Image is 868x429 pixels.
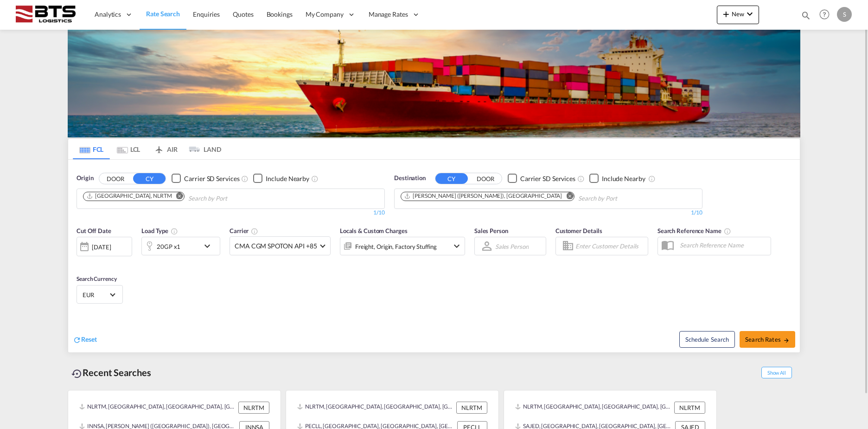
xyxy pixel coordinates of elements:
div: icon-refreshReset [73,335,97,345]
span: Customer Details [555,227,602,234]
div: OriginDOOR CY Checkbox No InkUnchecked: Search for CY (Container Yard) services for all selected ... [68,160,800,352]
md-pagination-wrapper: Use the left and right arrow keys to navigate between tabs [73,139,221,159]
div: icon-magnify [801,10,811,24]
md-icon: icon-magnify [801,10,811,20]
span: Load Type [141,227,178,234]
button: Remove [560,192,574,201]
md-datepicker: Select [77,255,83,268]
div: Freight Origin Factory Stuffing [355,240,437,253]
md-icon: The selected Trucker/Carrierwill be displayed in the rate results If the rates are from another f... [251,227,258,235]
div: Freight Origin Factory Stuffingicon-chevron-down [340,237,465,255]
md-tab-item: AIR [147,139,184,159]
md-icon: Your search will be saved by the below given name [724,227,731,235]
md-checkbox: Checkbox No Ink [253,174,309,183]
div: 20GP x1 [157,240,180,253]
span: Search Rates [745,336,790,343]
div: NLRTM, Rotterdam, Netherlands, Western Europe, Europe [79,402,236,414]
div: NLRTM, Rotterdam, Netherlands, Western Europe, Europe [297,402,454,414]
div: S [837,7,852,22]
span: My Company [306,10,344,19]
input: Enter Customer Details [575,239,645,253]
div: NLRTM [674,402,705,414]
md-icon: icon-refresh [73,336,81,344]
md-icon: Unchecked: Search for CY (Container Yard) services for all selected carriers.Checked : Search for... [577,175,585,182]
div: Carrier SD Services [520,174,575,183]
button: Note: By default Schedule search will only considerorigin ports, destination ports and cut off da... [679,331,735,348]
span: Manage Rates [369,10,408,19]
div: Include Nearby [266,174,309,183]
md-checkbox: Checkbox No Ink [508,174,575,183]
md-icon: icon-chevron-down [744,8,755,19]
span: Destination [394,174,426,183]
md-icon: icon-chevron-down [202,240,217,252]
input: Search Reference Name [675,238,771,252]
button: icon-plus 400-fgNewicon-chevron-down [717,6,759,24]
md-checkbox: Checkbox No Ink [172,174,239,183]
span: Carrier [230,227,258,234]
div: Rotterdam, NLRTM [86,192,172,200]
md-tab-item: FCL [73,139,110,159]
md-icon: icon-plus 400-fg [721,8,732,19]
md-select: Select Currency: € EUREuro [82,288,118,301]
span: Search Reference Name [657,227,731,234]
span: Search Currency [77,275,117,282]
img: cdcc71d0be7811ed9adfbf939d2aa0e8.png [14,4,77,25]
span: Sales Person [474,227,508,234]
span: New [721,10,755,18]
md-icon: Unchecked: Ignores neighbouring ports when fetching rates.Checked : Includes neighbouring ports w... [311,175,319,182]
div: 20GP x1icon-chevron-down [141,237,220,255]
div: [DATE] [92,243,111,251]
span: Cut Off Date [77,227,111,234]
md-tab-item: LCL [110,139,147,159]
button: CY [435,173,468,184]
div: Help [817,6,837,23]
span: Help [817,6,832,22]
md-icon: icon-arrow-right [783,337,790,344]
md-chips-wrap: Chips container. Use arrow keys to select chips. [82,189,280,206]
div: 1/10 [394,209,702,217]
img: LCL+%26+FCL+BACKGROUND.png [68,30,800,137]
input: Chips input. [578,191,666,206]
md-chips-wrap: Chips container. Use arrow keys to select chips. [399,189,670,206]
div: NLRTM, Rotterdam, Netherlands, Western Europe, Europe [515,402,672,414]
md-icon: icon-backup-restore [71,368,83,379]
div: Include Nearby [602,174,645,183]
span: Quotes [233,10,253,18]
span: CMA CGM SPOTON API +85 [235,241,317,251]
span: Bookings [267,10,293,18]
div: Carrier SD Services [184,174,239,183]
span: Rate Search [146,10,180,18]
md-icon: icon-chevron-down [451,240,462,252]
div: Press delete to remove this chip. [86,192,174,200]
span: Locals & Custom Charges [340,227,408,234]
div: Press delete to remove this chip. [404,192,564,200]
button: Remove [170,192,184,201]
md-icon: icon-information-outline [171,227,178,235]
md-icon: icon-airplane [153,144,165,151]
div: Recent Searches [68,362,155,383]
span: Show All [761,367,792,378]
button: DOOR [469,173,502,184]
div: Jawaharlal Nehru (Nhava Sheva), INNSA [404,192,562,200]
md-checkbox: Checkbox No Ink [589,174,645,183]
md-icon: Unchecked: Ignores neighbouring ports when fetching rates.Checked : Includes neighbouring ports w... [648,175,656,182]
button: Search Ratesicon-arrow-right [740,331,795,348]
md-tab-item: LAND [184,139,221,159]
span: Analytics [95,10,121,19]
md-icon: Unchecked: Search for CY (Container Yard) services for all selected carriers.Checked : Search for... [241,175,249,182]
span: EUR [83,291,108,299]
button: CY [133,173,166,184]
button: DOOR [99,173,132,184]
md-select: Sales Person [494,240,530,253]
span: Enquiries [193,10,220,18]
div: [DATE] [77,237,132,256]
div: NLRTM [238,402,269,414]
div: NLRTM [456,402,487,414]
input: Chips input. [188,191,276,206]
span: Origin [77,174,93,183]
div: 1/10 [77,209,385,217]
span: Reset [81,335,97,343]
